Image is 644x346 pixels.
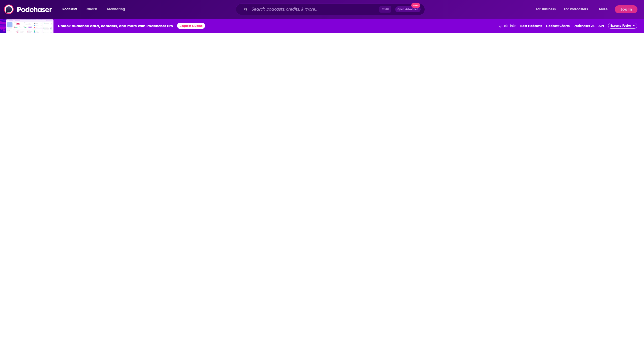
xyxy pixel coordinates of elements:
[6,19,54,33] img: Insights visual
[564,6,588,13] span: For Podcasters
[595,5,614,13] button: open menu
[250,5,379,13] input: Search podcasts, credits, & more...
[107,6,125,13] span: Monitoring
[379,6,391,13] span: Ctrl K
[397,8,418,11] span: Open Advanced
[561,5,595,13] button: open menu
[615,5,637,13] button: Log In
[611,24,631,27] span: Expand Footer
[104,5,132,13] button: open menu
[59,5,84,13] button: open menu
[546,24,570,28] a: Podcast Charts
[58,23,173,28] span: Unlock audience data, contacts, and more with Podchaser Pro
[499,24,516,28] span: Quick Links
[411,3,420,8] span: New
[536,6,556,13] span: For Business
[177,23,205,29] button: Request A Demo
[574,24,594,28] a: Podchaser 25
[83,5,100,13] a: Charts
[532,5,562,13] button: open menu
[599,6,608,13] span: More
[87,6,97,13] span: Charts
[608,23,637,29] button: Expand Footer
[62,6,77,13] span: Podcasts
[240,4,430,15] div: Search podcasts, credits, & more...
[520,24,542,28] a: Best Podcasts
[598,24,604,28] a: API
[4,5,52,14] img: Podchaser - Follow, Share and Rate Podcasts
[395,6,421,12] button: Open AdvancedNew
